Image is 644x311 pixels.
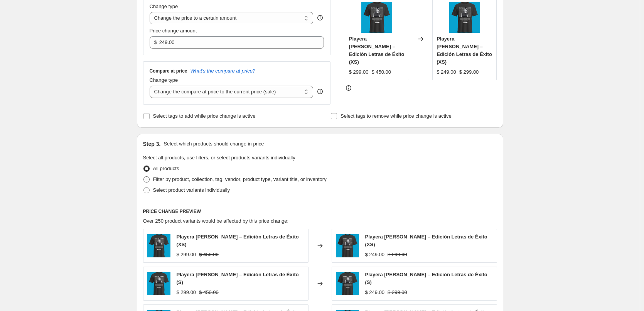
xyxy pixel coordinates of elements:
[153,113,256,119] span: Select tags to add while price change is active
[143,140,161,148] h2: Step 3.
[150,3,178,9] span: Change type
[361,2,392,33] img: TaylorSwift01_80x.png
[316,88,324,95] div: help
[177,251,196,259] div: $ 299.00
[177,234,299,247] span: Playera [PERSON_NAME] – Edición Letras de Éxito (XS)
[143,155,295,161] span: Select all products, use filters, or select products variants individually
[150,28,197,34] span: Price change amount
[459,68,479,76] strike: $ 299.00
[365,289,385,296] div: $ 249.00
[336,272,359,295] img: TaylorSwift01_80x.png
[349,36,405,65] span: Playera [PERSON_NAME] – Edición Letras de Éxito (XS)
[154,39,157,45] span: $
[153,166,179,171] span: All products
[150,68,187,74] h3: Compare at price
[177,289,196,296] div: $ 299.00
[316,14,324,22] div: help
[153,187,230,193] span: Select product variants individually
[336,234,359,257] img: TaylorSwift01_80x.png
[365,272,487,285] span: Playera [PERSON_NAME] – Edición Letras de Éxito (S)
[437,68,456,76] div: $ 249.00
[371,68,391,76] strike: $ 450.00
[199,289,219,296] strike: $ 450.00
[437,36,492,65] span: Playera [PERSON_NAME] – Edición Letras de Éxito (XS)
[365,234,487,247] span: Playera [PERSON_NAME] – Edición Letras de Éxito (XS)
[191,68,256,74] button: What's the compare at price?
[365,251,385,259] div: $ 249.00
[147,272,170,295] img: TaylorSwift01_80x.png
[199,251,219,259] strike: $ 450.00
[341,113,452,119] span: Select tags to remove while price change is active
[159,36,312,49] input: 80.00
[388,251,407,259] strike: $ 299.00
[349,68,369,76] div: $ 299.00
[388,289,407,296] strike: $ 299.00
[153,176,327,182] span: Filter by product, collection, tag, vendor, product type, variant title, or inventory
[150,77,178,83] span: Change type
[177,272,299,285] span: Playera [PERSON_NAME] – Edición Letras de Éxito (S)
[143,218,289,224] span: Over 250 product variants would be affected by this price change:
[143,208,497,215] h6: PRICE CHANGE PREVIEW
[164,140,264,148] p: Select which products should change in price
[449,2,480,33] img: TaylorSwift01_80x.png
[147,234,170,257] img: TaylorSwift01_80x.png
